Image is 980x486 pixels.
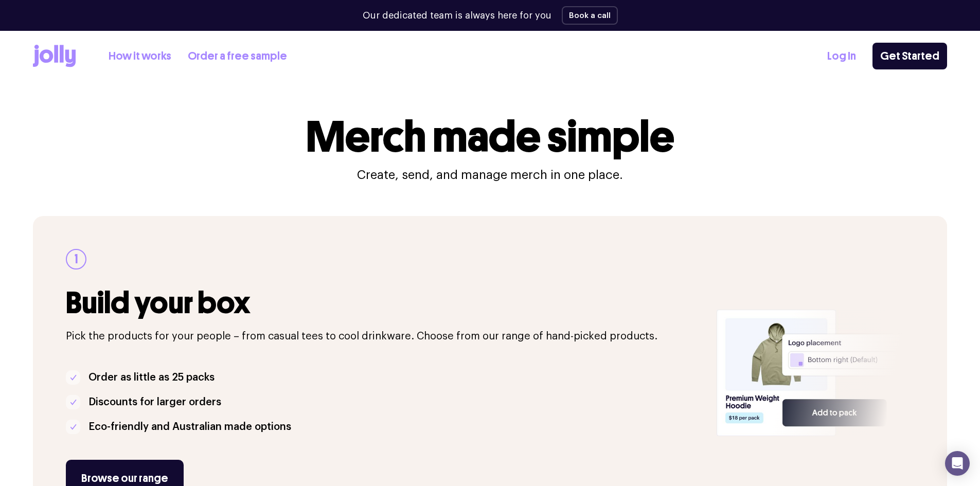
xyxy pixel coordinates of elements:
[88,394,221,410] p: Discounts for larger orders
[88,369,215,386] p: Order as little as 25 packs
[306,115,674,158] h1: Merch made simple
[88,419,291,435] p: Eco-friendly and Australian made options
[562,6,618,25] button: Book a call
[363,9,551,23] p: Our dedicated team is always here for you
[945,451,970,476] div: Open Intercom Messenger
[827,48,856,65] a: Log In
[66,249,86,269] div: 1
[109,48,171,65] a: How it works
[357,167,623,183] p: Create, send, and manage merch in one place.
[66,328,704,345] p: Pick the products for your people – from casual tees to cool drinkware. Choose from our range of ...
[66,286,704,320] h3: Build your box
[188,48,287,65] a: Order a free sample
[872,43,947,69] a: Get Started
